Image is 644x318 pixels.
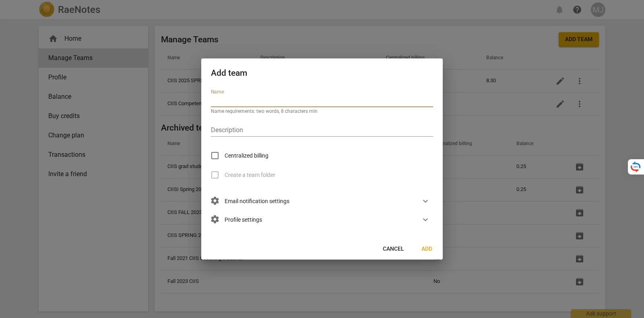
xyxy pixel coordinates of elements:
button: Show more [419,195,431,207]
span: settings [210,196,220,206]
p: Name requirements: two words, 8 characters min [211,109,433,114]
h2: Add team [211,68,433,78]
button: Show more [419,214,431,226]
span: expand_more [421,215,430,224]
span: Add [420,245,433,253]
span: settings [210,214,220,224]
button: Add [414,242,440,256]
button: Cancel [376,242,411,256]
span: Profile settings [211,215,262,224]
span: Email notification settings [211,197,289,206]
span: Cancel [383,245,404,253]
span: Create a team folder [225,171,275,179]
label: Name [211,90,224,95]
span: expand_more [421,196,430,206]
span: Centralized billing [225,152,268,160]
